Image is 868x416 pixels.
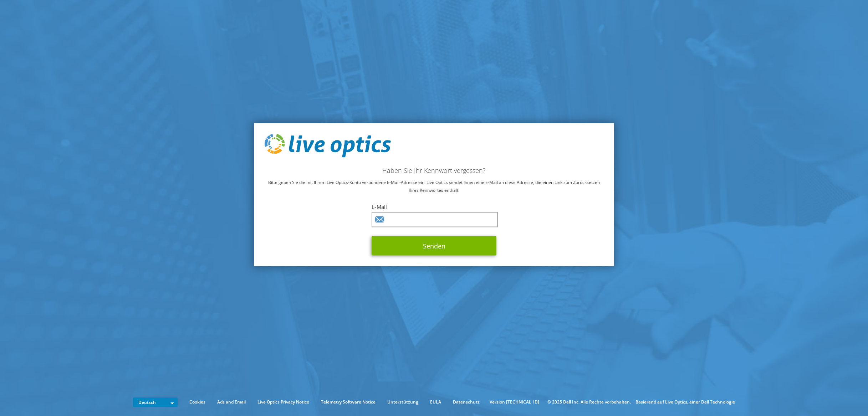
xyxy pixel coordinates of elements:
[265,178,603,194] p: Bitte geben Sie die mit Ihrem Live Optics-Konto verbundene E-Mail-Adresse ein. Live Optics sendet...
[382,398,424,406] a: Unterstützung
[372,203,496,210] label: E-Mail
[372,236,496,255] button: Senden
[184,398,211,406] a: Cookies
[265,166,603,174] h2: Haben Sie Ihr Kennwort vergessen?
[252,398,315,406] a: Live Optics Privacy Notice
[212,398,251,406] a: Ads and Email
[635,398,735,406] li: Basierend auf Live Optics, einer Dell Technologie
[425,398,446,406] a: EULA
[448,398,485,406] a: Datenschutz
[265,134,391,158] img: live_optics_svg.svg
[316,398,381,406] a: Telemetry Software Notice
[544,398,634,406] li: © 2025 Dell Inc. Alle Rechte vorbehalten.
[486,398,543,406] li: Version [TECHNICAL_ID]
